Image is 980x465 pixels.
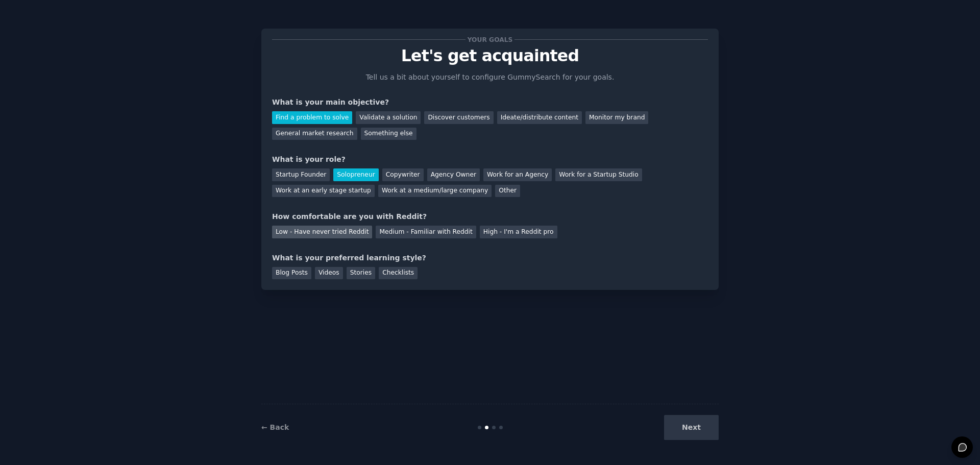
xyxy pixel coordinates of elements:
[378,185,492,198] div: Work at a medium/large company
[361,128,416,140] div: Something else
[333,168,378,181] div: Solopreneur
[424,111,493,124] div: Discover customers
[272,168,330,181] div: Startup Founder
[376,226,476,238] div: Medium - Familiar with Reddit
[361,72,619,83] p: Tell us a bit about yourself to configure GummySearch for your goals.
[272,128,357,140] div: General market research
[261,423,289,431] a: ← Back
[347,267,375,280] div: Stories
[495,185,520,198] div: Other
[272,267,311,280] div: Blog Posts
[272,253,708,263] div: What is your preferred learning style?
[379,267,418,280] div: Checklists
[315,267,343,280] div: Videos
[555,168,642,181] div: Work for a Startup Studio
[382,168,424,181] div: Copywriter
[272,111,352,124] div: Find a problem to solve
[272,47,708,65] p: Let's get acquainted
[272,226,372,238] div: Low - Have never tried Reddit
[272,211,708,222] div: How comfortable are you with Reddit?
[585,111,648,124] div: Monitor my brand
[272,97,708,108] div: What is your main objective?
[465,34,514,45] span: Your goals
[272,154,708,165] div: What is your role?
[427,168,480,181] div: Agency Owner
[497,111,582,124] div: Ideate/distribute content
[272,185,375,198] div: Work at an early stage startup
[483,168,552,181] div: Work for an Agency
[356,111,421,124] div: Validate a solution
[480,226,557,238] div: High - I'm a Reddit pro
